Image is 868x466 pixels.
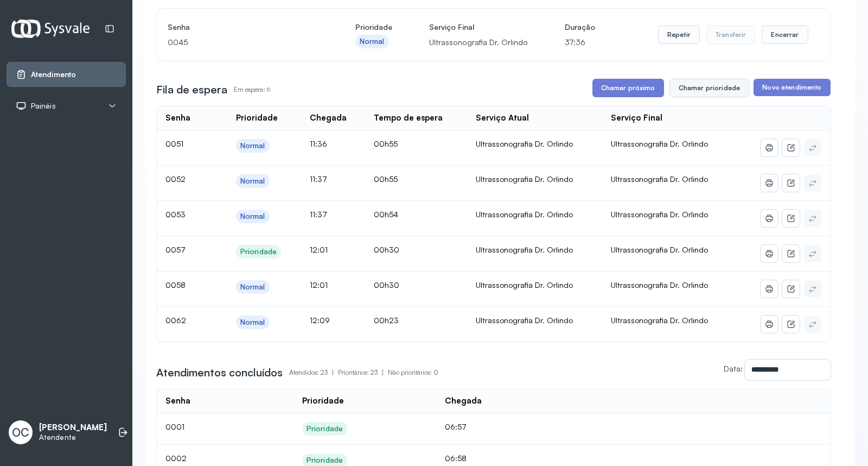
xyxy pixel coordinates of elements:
[374,316,399,325] span: 00h23
[165,139,183,148] span: 0051
[355,20,392,35] h4: Prioridade
[669,79,750,97] button: Chamar prioridade
[165,396,190,406] div: Senha
[310,210,327,219] span: 11:37
[240,247,277,256] div: Prioridade
[374,174,398,184] span: 00h55
[476,280,593,290] div: Ultrassonografia Dr. Orlindo
[165,245,186,254] span: 0057
[165,113,190,123] div: Senha
[374,210,398,219] span: 00h54
[388,365,438,380] p: Não prioritários: 0
[476,210,593,219] div: Ultrassonografia Dr. Orlindo
[165,316,186,325] span: 0062
[310,280,328,289] span: 12:01
[16,69,117,80] a: Atendimento
[240,212,265,221] div: Normal
[382,368,384,376] span: |
[658,26,700,44] button: Repetir
[165,422,184,431] span: 0001
[429,20,528,35] h4: Serviço Final
[310,174,327,184] span: 11:37
[156,82,227,97] h3: Fila de espera
[332,368,334,376] span: |
[374,245,399,254] span: 00h30
[234,82,270,97] p: Em espera: 6
[706,26,756,44] button: Transferir
[611,316,708,325] span: Ultrassonografia Dr. Orlindo
[445,396,482,406] div: Chegada
[240,177,265,186] div: Normal
[445,422,467,431] span: 06:57
[476,113,529,123] div: Serviço Atual
[39,433,107,442] p: Atendente
[762,26,808,44] button: Encerrar
[307,424,343,433] div: Prioridade
[374,280,399,289] span: 00h30
[310,139,327,148] span: 11:36
[156,365,283,380] h3: Atendimentos concluídos
[476,245,593,255] div: Ultrassonografia Dr. Orlindo
[307,456,343,465] div: Prioridade
[165,280,186,289] span: 0058
[565,35,595,50] p: 37:36
[611,245,708,254] span: Ultrassonografia Dr. Orlindo
[611,113,662,123] div: Serviço Final
[240,282,265,292] div: Normal
[310,245,328,254] span: 12:01
[240,141,265,150] div: Normal
[168,35,318,50] p: 0045
[476,174,593,184] div: Ultrassonografia Dr. Orlindo
[374,139,398,148] span: 00h55
[240,318,265,327] div: Normal
[611,174,708,184] span: Ultrassonografia Dr. Orlindo
[724,364,743,373] label: Data:
[302,396,344,406] div: Prioridade
[476,316,593,325] div: Ultrassonografia Dr. Orlindo
[31,102,56,111] span: Painéis
[338,365,388,380] p: Prioritários: 23
[611,210,708,219] span: Ultrassonografia Dr. Orlindo
[168,20,318,35] h4: Senha
[165,454,187,463] span: 0002
[429,35,528,50] p: Ultrassonografia Dr. Orlindo
[476,139,593,149] div: Ultrassonografia Dr. Orlindo
[289,365,338,380] p: Atendidos: 23
[310,113,347,123] div: Chegada
[565,20,595,35] h4: Duração
[310,316,330,325] span: 12:09
[31,70,76,79] span: Atendimento
[360,37,385,46] div: Normal
[236,113,278,123] div: Prioridade
[39,423,107,433] p: [PERSON_NAME]
[611,280,708,289] span: Ultrassonografia Dr. Orlindo
[374,113,443,123] div: Tempo de espera
[592,79,664,97] button: Chamar próximo
[754,79,830,96] button: Novo atendimento
[11,20,90,37] img: Logotipo do estabelecimento
[165,174,186,184] span: 0052
[165,210,186,219] span: 0053
[445,454,467,463] span: 06:58
[611,139,708,148] span: Ultrassonografia Dr. Orlindo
